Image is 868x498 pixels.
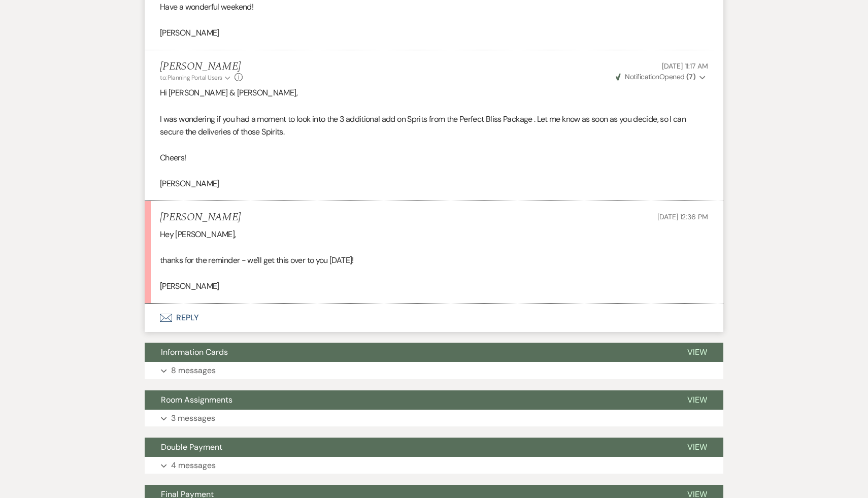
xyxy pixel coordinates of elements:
p: 8 messages [171,364,216,377]
span: View [687,442,707,452]
h5: [PERSON_NAME] [160,211,241,224]
p: thanks for the reminder - we'll get this over to you [DATE]! [160,254,708,267]
p: [PERSON_NAME] [160,280,708,293]
button: View [671,343,723,362]
button: View [671,390,723,410]
button: View [671,438,723,457]
p: [PERSON_NAME] [160,177,708,190]
p: I was wondering if you had a moment to look into the 3 additional add on Sprits from the Perfect ... [160,113,708,139]
button: NotificationOpened (7) [614,72,708,82]
button: Double Payment [145,438,671,457]
span: Notification [625,72,659,81]
span: Information Cards [161,347,228,357]
button: 8 messages [145,362,723,379]
span: [DATE] 12:36 PM [657,212,708,221]
p: 4 messages [171,459,216,472]
button: 3 messages [145,410,723,427]
span: View [687,394,707,405]
span: Double Payment [161,442,222,452]
strong: ( 7 ) [686,72,695,81]
button: Information Cards [145,343,671,362]
span: View [687,347,707,357]
p: Have a wonderful weekend! [160,1,708,14]
p: Cheers! [160,151,708,164]
span: Opened [616,72,695,81]
span: [DATE] 11:17 AM [662,61,708,71]
button: 4 messages [145,457,723,474]
p: 3 messages [171,412,215,425]
p: Hi [PERSON_NAME] & [PERSON_NAME], [160,86,708,99]
h5: [PERSON_NAME] [160,60,243,73]
button: Reply [145,304,723,332]
p: Hey [PERSON_NAME], [160,228,708,241]
span: Room Assignments [161,394,232,405]
button: to: Planning Portal Users [160,73,232,82]
button: Room Assignments [145,390,671,410]
p: [PERSON_NAME] [160,26,708,40]
span: to: Planning Portal Users [160,74,222,82]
